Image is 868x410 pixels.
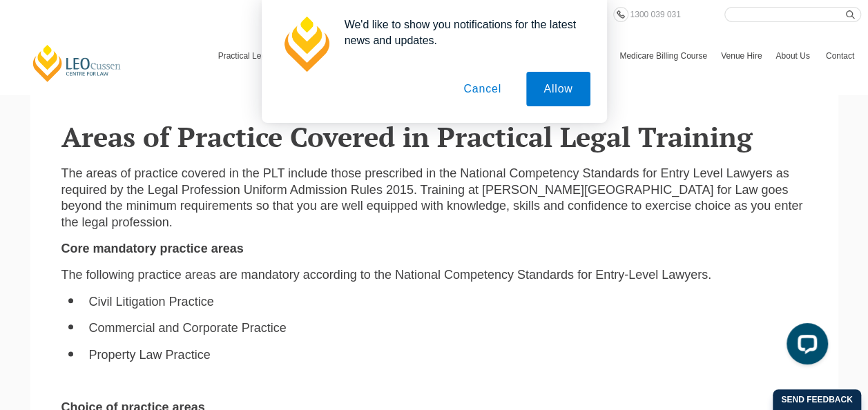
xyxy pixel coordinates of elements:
[278,17,334,72] img: notification icon
[89,347,807,363] li: Property Law Practice
[526,72,590,106] button: Allow
[446,72,519,106] button: Cancel
[61,166,807,231] p: The areas of practice covered in the PLT include those prescribed in the National Competency Stan...
[61,121,807,152] h2: Areas of Practice Covered in Practical Legal Training
[89,320,807,336] li: Commercial and Corporate Practice
[89,294,807,310] li: Civil Litigation Practice
[61,267,807,283] p: The following practice areas are mandatory according to the National Competency Standards for Ent...
[61,242,244,255] strong: Core mandatory practice areas
[775,318,833,375] iframe: LiveChat chat widget
[334,17,590,48] div: We'd like to show you notifications for the latest news and updates.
